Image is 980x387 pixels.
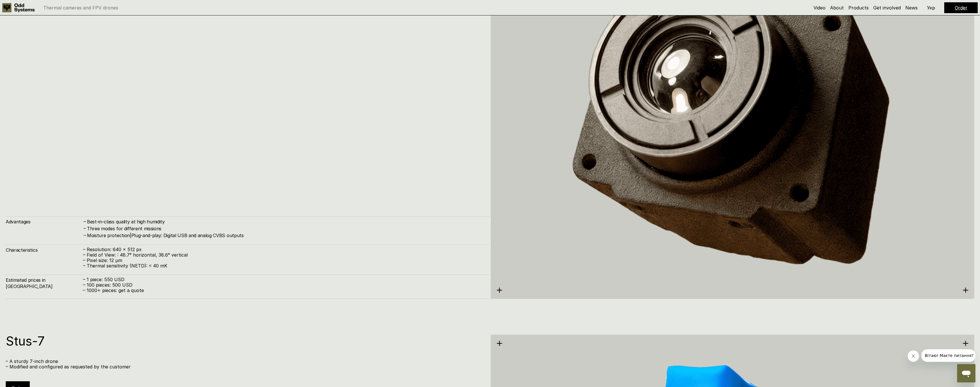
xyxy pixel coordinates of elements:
h4: Moisture protection|Plug-and-play: Digital USB and analog CVBS outputs [87,232,484,239]
a: Video [813,5,825,11]
h4: Estimated prices in [GEOGRAPHIC_DATA] [6,277,83,290]
p: – Field of View: : 48.7° horizontal, 38.6° vertical [83,252,484,258]
h4: – [84,225,86,231]
a: About [830,5,844,11]
a: Get involved [873,5,901,11]
p: – A sturdy 7-inch drone [6,359,484,364]
a: Order [955,5,967,11]
p: – Thermal sensitivity (NETD): < 40 mK [83,263,484,269]
a: News [905,5,918,11]
h1: Stus-7 [6,335,484,347]
iframe: Close message [908,350,919,362]
p: Укр [927,5,935,10]
h4: Best-in-class quality at high humidity [87,219,484,225]
p: – 1 piece: 550 USD [83,277,484,282]
p: – 1000+ pieces: get a quote [83,288,484,293]
h4: Three modes for different missions [87,225,484,232]
iframe: Button to launch messaging window [957,364,975,382]
h4: – [84,232,86,238]
iframe: Message from company [921,349,975,362]
p: – Pixel size: 12 µm [83,258,484,263]
p: – 100 pieces: 500 USD [83,282,484,288]
h4: Characteristics [6,247,83,253]
a: Products [848,5,869,11]
h4: Advantages [6,219,83,225]
h4: – [84,218,86,224]
p: – Modified and configured as requested by the customer [6,364,484,370]
p: – Resolution: 640 x 512 px [83,247,484,252]
p: Thermal cameras and FPV drones [43,5,118,10]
